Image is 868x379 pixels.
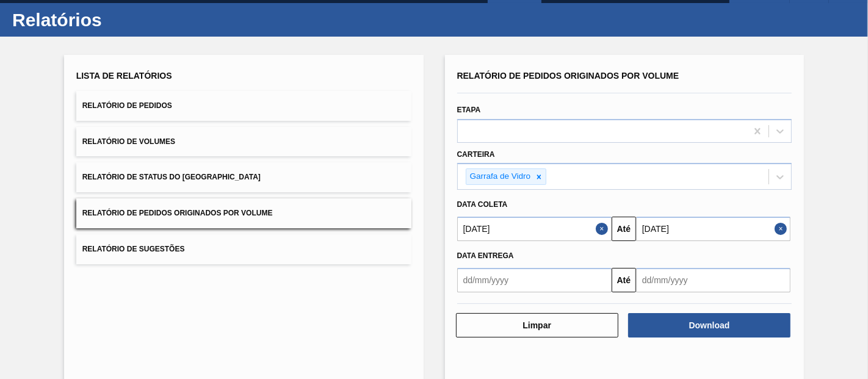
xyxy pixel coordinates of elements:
[12,13,229,27] h1: Relatórios
[457,106,481,114] label: Etapa
[457,150,495,159] label: Carteira
[76,71,172,81] span: Lista de Relatórios
[76,198,411,228] button: Relatório de Pedidos Originados por Volume
[628,313,790,337] button: Download
[82,137,175,146] span: Relatório de Volumes
[596,217,612,241] button: Close
[775,217,790,241] button: Close
[82,101,172,110] span: Relatório de Pedidos
[76,127,411,157] button: Relatório de Volumes
[456,313,618,337] button: Limpar
[82,209,273,217] span: Relatório de Pedidos Originados por Volume
[457,251,514,260] span: Data entrega
[466,169,533,184] div: Garrafa de Vidro
[457,71,679,81] span: Relatório de Pedidos Originados por Volume
[636,217,790,241] input: dd/mm/yyyy
[76,234,411,264] button: Relatório de Sugestões
[457,268,612,292] input: dd/mm/yyyy
[82,245,185,253] span: Relatório de Sugestões
[612,217,636,241] button: Até
[636,268,790,292] input: dd/mm/yyyy
[82,173,261,181] span: Relatório de Status do [GEOGRAPHIC_DATA]
[457,200,508,209] span: Data coleta
[76,162,411,192] button: Relatório de Status do [GEOGRAPHIC_DATA]
[612,268,636,292] button: Até
[76,91,411,121] button: Relatório de Pedidos
[457,217,612,241] input: dd/mm/yyyy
